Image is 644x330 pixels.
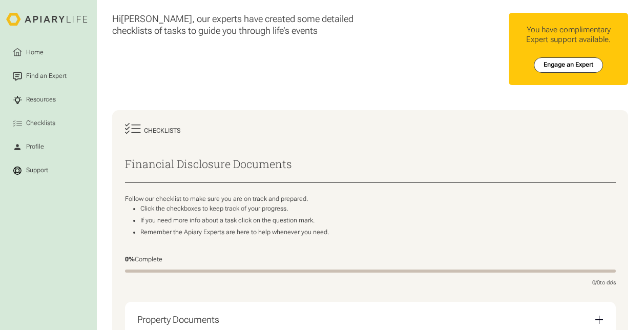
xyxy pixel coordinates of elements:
div: Resources [25,95,57,105]
div: Checklists [144,127,180,135]
span: 0 [597,279,600,286]
a: Find an Expert [6,65,90,87]
span: 0% [125,256,135,263]
a: Checklists [6,112,90,134]
div: Hi , our experts have created some detailed checklists of tasks to guide you through life’s events [112,13,368,36]
div: Find an Expert [25,72,68,81]
h2: Financial Disclosure Documents [125,158,616,170]
a: Resources [6,89,90,111]
a: Engage an Expert [534,57,604,73]
div: Home [25,48,45,57]
li: If you need more info about a task click on the question mark. [140,217,616,224]
li: Remember the Apiary Experts are here to help whenever you need. [140,229,616,236]
div: Support [25,166,50,175]
li: Click the checkboxes to keep track of your progress. [140,205,616,213]
div: Complete [125,256,616,263]
div: You have complimentary Expert support available. [515,25,622,45]
p: Follow our checklist to make sure you are on track and prepared. [125,195,616,203]
a: Home [6,42,90,64]
a: Profile [6,136,90,158]
div: Profile [25,142,46,152]
span: 0 [592,279,595,286]
div: Checklists [25,119,57,128]
div: Property Documents [137,314,219,325]
span: [PERSON_NAME] [121,13,192,24]
div: / to do's [592,279,616,286]
a: Support [6,159,90,181]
